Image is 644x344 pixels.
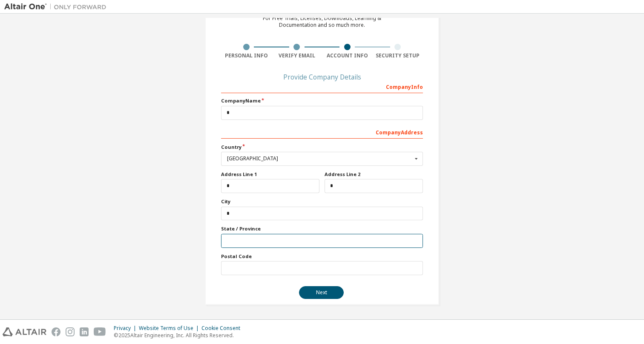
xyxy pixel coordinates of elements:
p: © 2025 Altair Engineering, Inc. All Rights Reserved. [114,332,245,339]
div: [GEOGRAPHIC_DATA] [227,156,412,161]
label: Postal Code [221,253,423,260]
div: Privacy [114,325,139,332]
label: City [221,198,423,205]
div: Website Terms of Use [139,325,201,332]
img: facebook.svg [52,327,60,336]
label: State / Province [221,225,423,232]
label: Company Name [221,97,423,104]
div: Account Info [322,52,373,59]
div: Company Address [221,125,423,139]
div: Cookie Consent [201,325,245,332]
label: Address Line 1 [221,171,319,178]
div: Provide Company Details [221,74,423,80]
label: Address Line 2 [325,171,423,178]
div: Personal Info [221,52,272,59]
img: youtube.svg [94,327,106,336]
button: Next [299,286,344,299]
div: For Free Trials, Licenses, Downloads, Learning & Documentation and so much more. [263,15,381,28]
div: Security Setup [373,52,423,59]
img: linkedin.svg [80,327,89,336]
img: Altair One [4,3,111,11]
img: altair_logo.svg [3,327,46,336]
label: Country [221,144,423,151]
img: instagram.svg [66,327,75,336]
div: Company Info [221,80,423,93]
div: Verify Email [272,52,322,59]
